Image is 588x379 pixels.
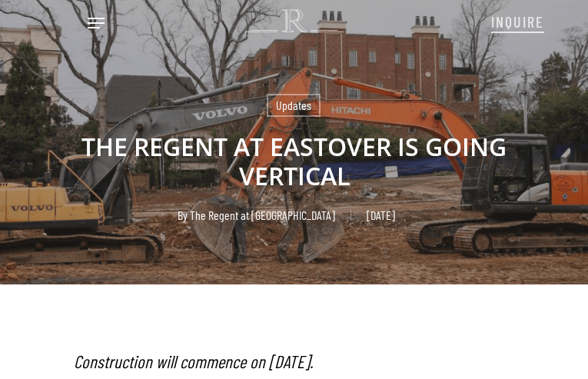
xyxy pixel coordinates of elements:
span: [DATE] [350,210,410,221]
span: INQUIRE [491,12,544,31]
a: Updates [267,94,321,117]
h1: THE REGENT AT EASTOVER IS GOING VERTICAL [35,117,553,206]
span: By [178,210,188,221]
em: Construction will commence on [DATE]. [74,351,313,372]
a: INQUIRE [491,5,544,37]
a: Navigation Menu [88,15,105,31]
a: The Regent at [GEOGRAPHIC_DATA] [190,208,335,222]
